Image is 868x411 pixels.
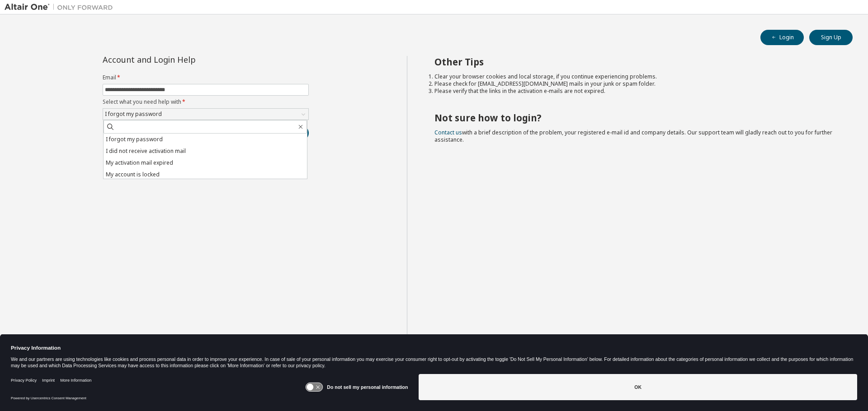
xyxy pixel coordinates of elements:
label: Email [103,74,309,81]
h2: Not sure how to login? [434,112,837,124]
div: I forgot my password [103,109,308,120]
h2: Other Tips [434,56,837,68]
li: Clear your browser cookies and local storage, if you continue experiencing problems. [434,73,837,80]
span: with a brief description of the problem, your registered e-mail id and company details. Our suppo... [434,129,832,143]
li: Please check for [EMAIL_ADDRESS][DOMAIN_NAME] mails in your junk or spam folder. [434,80,837,88]
button: Sign Up [809,30,853,45]
button: Login [760,30,804,45]
img: Altair One [5,3,118,12]
label: Select what you need help with [103,98,309,106]
div: Account and Login Help [103,56,268,63]
li: Please verify that the links in the activation e-mails are not expired. [434,88,837,95]
li: I forgot my password [104,134,307,145]
div: I forgot my password [104,109,163,119]
a: Contact us [434,129,462,136]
